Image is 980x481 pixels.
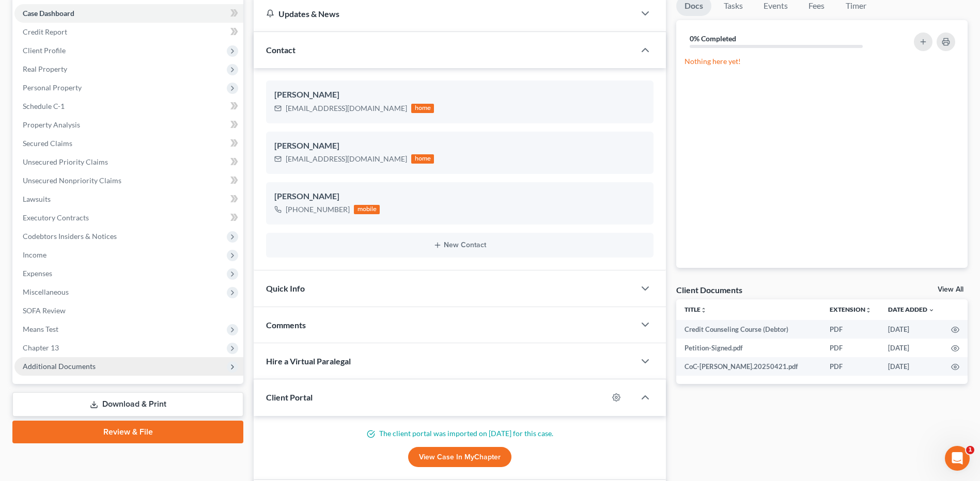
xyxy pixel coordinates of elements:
div: Client Documents [676,284,742,295]
span: Miscellaneous [23,287,69,296]
span: Property Analysis [23,120,80,129]
span: Credit Report [23,27,67,36]
span: Lawsuits [23,195,51,203]
td: PDF [821,339,880,357]
span: Codebtors Insiders & Notices [23,232,117,241]
a: Unsecured Priority Claims [14,153,243,171]
span: Real Property [23,65,67,73]
a: SOFA Review [14,301,243,320]
div: mobile [354,205,380,214]
a: Review & File [12,421,243,443]
div: [PERSON_NAME] [274,190,645,203]
div: [EMAIL_ADDRESS][DOMAIN_NAME] [286,103,407,114]
div: [PHONE_NUMBER] [286,204,350,215]
i: unfold_more [701,307,707,313]
a: Download & Print [12,392,243,416]
td: Credit Counseling Course (Debtor) [676,320,821,339]
span: Secured Claims [23,139,72,148]
span: Means Test [23,325,58,333]
a: Titleunfold_more [685,306,707,313]
td: [DATE] [880,357,943,376]
a: Credit Report [14,23,243,41]
a: Lawsuits [14,190,243,209]
div: [PERSON_NAME] [274,140,645,152]
span: Additional Documents [23,362,96,371]
div: home [411,154,434,164]
i: unfold_more [865,307,872,313]
button: New Contact [274,241,645,249]
p: Nothing here yet! [685,56,959,67]
span: SOFA Review [23,306,66,315]
span: Expenses [23,269,52,278]
a: Unsecured Nonpriority Claims [14,171,243,190]
span: Unsecured Priority Claims [23,157,108,166]
td: PDF [821,357,880,376]
a: Schedule C-1 [14,97,243,116]
span: Hire a Virtual Paralegal [266,356,351,366]
span: Personal Property [23,83,82,92]
div: [PERSON_NAME] [274,89,645,101]
td: [DATE] [880,339,943,357]
div: [EMAIL_ADDRESS][DOMAIN_NAME] [286,154,407,164]
td: Petition-Signed.pdf [676,339,821,357]
span: Income [23,250,46,259]
div: Updates & News [266,8,623,19]
span: Quick Info [266,283,305,293]
a: Extensionunfold_more [830,306,872,313]
i: expand_more [928,307,935,313]
span: Client Profile [23,46,66,55]
span: Comments [266,320,306,330]
a: Secured Claims [14,134,243,153]
span: Chapter 13 [23,343,59,352]
p: The client portal was imported on [DATE] for this case. [266,428,654,439]
a: Property Analysis [14,116,243,134]
div: home [411,104,434,113]
td: [DATE] [880,320,943,339]
td: CoC-[PERSON_NAME].20250421.pdf [676,357,821,376]
span: Client Portal [266,392,313,402]
strong: 0% Completed [690,34,736,43]
td: PDF [821,320,880,339]
a: View Case in MyChapter [408,447,511,468]
span: Contact [266,45,295,55]
iframe: Intercom live chat [945,446,970,471]
a: Case Dashboard [14,4,243,23]
a: Executory Contracts [14,209,243,227]
span: Executory Contracts [23,213,89,222]
span: Unsecured Nonpriority Claims [23,176,121,185]
a: Date Added expand_more [888,306,935,313]
span: Case Dashboard [23,9,74,18]
span: 1 [966,446,974,454]
a: View All [938,286,963,293]
span: Schedule C-1 [23,102,65,110]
